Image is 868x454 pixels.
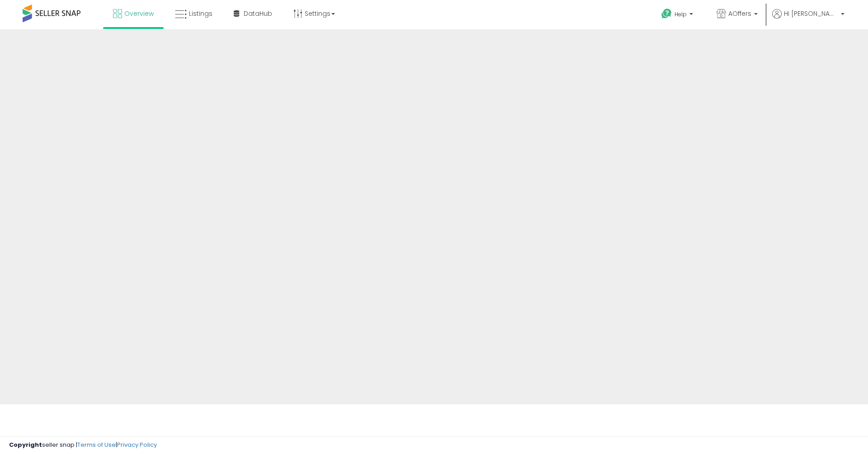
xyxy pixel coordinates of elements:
i: Get Help [661,8,672,19]
span: Help [675,10,687,18]
span: Overview [124,9,154,18]
span: Listings [189,9,212,18]
a: Help [654,1,702,29]
span: DataHub [244,9,272,18]
span: AOffers [728,9,751,18]
span: Hi [PERSON_NAME] [784,9,838,18]
a: Hi [PERSON_NAME] [772,9,844,29]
